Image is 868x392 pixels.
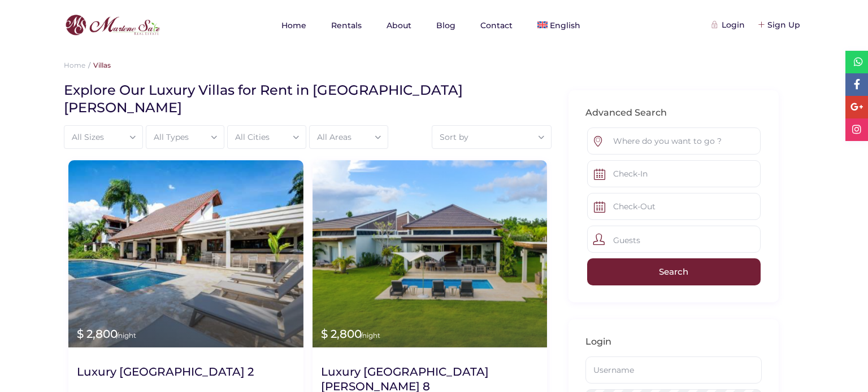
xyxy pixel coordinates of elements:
[62,12,163,39] img: logo
[587,127,761,155] input: Where do you want to go ?
[77,364,254,387] a: Luxury [GEOGRAPHIC_DATA] 2
[116,331,136,340] span: /night
[361,331,380,340] span: /night
[438,126,545,148] div: Sort by
[64,81,543,116] h1: Explore Our Luxury Villas for Rent in [GEOGRAPHIC_DATA][PERSON_NAME]
[313,160,548,347] img: Luxury Villa Cañas 8
[77,364,254,379] h2: Luxury [GEOGRAPHIC_DATA] 2
[759,19,800,31] div: Sign Up
[550,20,580,30] span: English
[85,61,111,69] li: Villas
[315,126,382,148] div: All Areas
[587,193,761,220] input: Check-Out
[77,327,136,341] span: $ 2,800
[587,160,761,187] input: Check-In
[585,107,762,119] h2: Advanced Search
[233,126,300,148] div: All Cities
[587,226,761,253] div: Guests
[585,356,762,384] input: Username
[587,258,761,285] input: Search
[70,126,137,148] div: All Sizes
[585,336,762,348] h3: Login
[152,126,219,148] div: All Types
[64,61,85,69] a: Home
[68,160,303,347] img: Luxury Villa Colinas 2
[321,327,380,341] span: $ 2,800
[713,19,745,31] div: Login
